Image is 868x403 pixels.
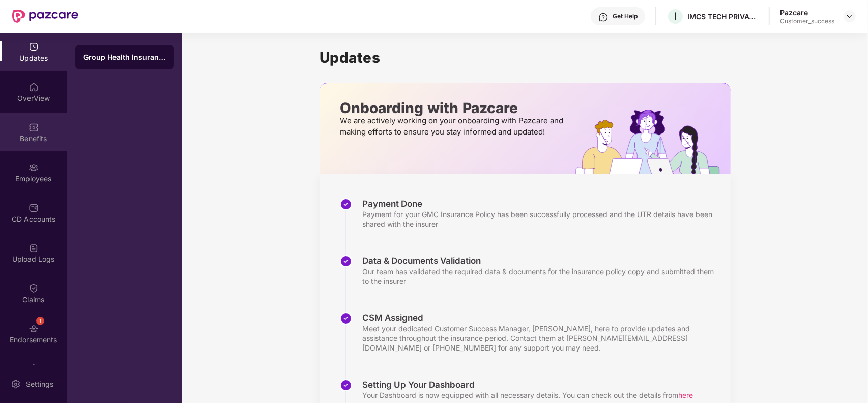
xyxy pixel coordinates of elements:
[340,103,566,113] p: Onboarding with Pazcare
[28,364,39,374] img: svg+xml;base64,PHN2ZyBpZD0iTXlfT3JkZXJzIiBkYXRhLW5hbWU9Ik15IE9yZGVycyIgeG1sbnM9Imh0dHA6Ly93d3cudz...
[340,198,352,210] img: svg+xml;base64,PHN2ZyBpZD0iU3RlcC1Eb25lLTMyeDMyIiB4bWxucz0iaHR0cDovL3d3dy53My5vcmcvMjAwMC9zdmciIH...
[362,266,720,286] div: Our team has validated the required data & documents for the insurance policy copy and submitted ...
[28,324,39,334] img: svg+xml;base64,PHN2ZyBpZD0iRW5kb3JzZW1lbnRzIiB4bWxucz0iaHR0cDovL3d3dy53My5vcmcvMjAwMC9zdmciIHdpZH...
[362,209,720,229] div: Payment for your GMC Insurance Policy has been successfully processed and the UTR details have be...
[340,312,352,325] img: svg+xml;base64,PHN2ZyBpZD0iU3RlcC1Eb25lLTMyeDMyIiB4bWxucz0iaHR0cDovL3d3dy53My5vcmcvMjAwMC9zdmciIH...
[780,17,834,25] div: Customer_success
[28,203,39,213] img: svg+xml;base64,PHN2ZyBpZD0iQ0RfQWNjb3VudHMiIGRhdGEtbmFtZT0iQ0QgQWNjb3VudHMiIHhtbG5zPSJodHRwOi8vd3...
[83,52,166,62] div: Group Health Insurance
[28,163,39,173] img: svg+xml;base64,PHN2ZyBpZD0iRW1wbG95ZWVzIiB4bWxucz0iaHR0cDovL3d3dy53My5vcmcvMjAwMC9zdmciIHdpZHRoPS...
[678,391,693,399] span: here
[28,283,39,293] img: svg+xml;base64,PHN2ZyBpZD0iQ2xhaW0iIHhtbG5zPSJodHRwOi8vd3d3LnczLm9yZy8yMDAwL3N2ZyIgd2lkdGg9IjIwIi...
[362,255,720,266] div: Data & Documents Validation
[28,243,39,253] img: svg+xml;base64,PHN2ZyBpZD0iVXBsb2FkX0xvZ3MiIGRhdGEtbmFtZT0iVXBsb2FkIExvZ3MiIHhtbG5zPSJodHRwOi8vd3...
[28,82,39,92] img: svg+xml;base64,PHN2ZyBpZD0iSG9tZSIgeG1sbnM9Imh0dHA6Ly93d3cudzMub3JnLzIwMDAvc3ZnIiB3aWR0aD0iMjAiIG...
[362,390,693,400] div: Your Dashboard is now equipped with all necessary details. You can check out the details from
[598,12,609,22] img: svg+xml;base64,PHN2ZyBpZD0iSGVscC0zMngzMiIgeG1sbnM9Imh0dHA6Ly93d3cudzMub3JnLzIwMDAvc3ZnIiB3aWR0aD...
[780,8,834,17] div: Pazcare
[320,49,731,66] h1: Updates
[36,317,44,325] div: 1
[340,255,352,267] img: svg+xml;base64,PHN2ZyBpZD0iU3RlcC1Eb25lLTMyeDMyIiB4bWxucz0iaHR0cDovL3d3dy53My5vcmcvMjAwMC9zdmciIH...
[674,10,677,22] span: I
[28,42,39,52] img: svg+xml;base64,PHN2ZyBpZD0iVXBkYXRlZCIgeG1sbnM9Imh0dHA6Ly93d3cudzMub3JnLzIwMDAvc3ZnIiB3aWR0aD0iMj...
[362,198,720,209] div: Payment Done
[362,312,720,324] div: CSM Assigned
[11,379,21,389] img: svg+xml;base64,PHN2ZyBpZD0iU2V0dGluZy0yMHgyMCIgeG1sbnM9Imh0dHA6Ly93d3cudzMub3JnLzIwMDAvc3ZnIiB3aW...
[613,12,638,20] div: Get Help
[12,10,78,23] img: New Pazcare Logo
[362,379,693,390] div: Setting Up Your Dashboard
[846,12,854,20] img: svg+xml;base64,PHN2ZyBpZD0iRHJvcGRvd24tMzJ4MzIiIHhtbG5zPSJodHRwOi8vd3d3LnczLm9yZy8yMDAwL3N2ZyIgd2...
[575,110,731,174] img: hrOnboarding
[28,122,39,132] img: svg+xml;base64,PHN2ZyBpZD0iQmVuZWZpdHMiIHhtbG5zPSJodHRwOi8vd3d3LnczLm9yZy8yMDAwL3N2ZyIgd2lkdGg9Ij...
[340,379,352,391] img: svg+xml;base64,PHN2ZyBpZD0iU3RlcC1Eb25lLTMyeDMyIiB4bWxucz0iaHR0cDovL3d3dy53My5vcmcvMjAwMC9zdmciIH...
[23,379,56,389] div: Settings
[687,12,759,21] div: IMCS TECH PRIVATE LIMITED
[340,115,566,138] p: We are actively working on your onboarding with Pazcare and making efforts to ensure you stay inf...
[362,324,720,353] div: Meet your dedicated Customer Success Manager, [PERSON_NAME], here to provide updates and assistan...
